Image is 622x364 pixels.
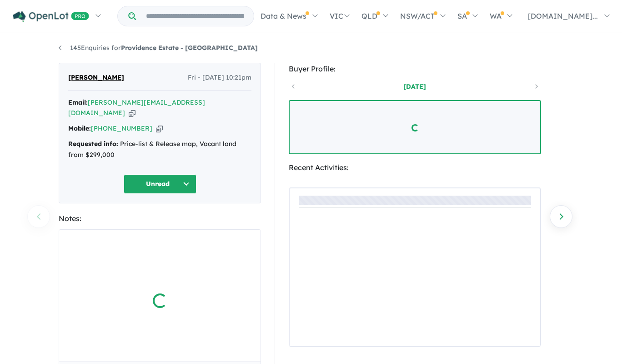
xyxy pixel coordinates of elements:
span: [DOMAIN_NAME]... [528,11,598,20]
button: Unread [124,174,196,194]
strong: Providence Estate - [GEOGRAPHIC_DATA] [121,44,258,52]
input: Try estate name, suburb, builder or developer [138,6,252,26]
span: Fri - [DATE] 10:21pm [188,72,251,83]
span: [PERSON_NAME] [68,72,124,83]
div: Notes: [59,212,261,225]
a: [PHONE_NUMBER] [91,124,152,132]
strong: Mobile: [68,124,91,132]
button: Copy [156,124,163,133]
div: Buyer Profile: [289,63,541,75]
a: 145Enquiries forProvidence Estate - [GEOGRAPHIC_DATA] [59,44,258,52]
div: Price-list & Release map, Vacant land from $299,000 [68,139,251,161]
strong: Requested info: [68,140,118,148]
a: [DATE] [376,82,453,91]
nav: breadcrumb [59,43,563,54]
button: Copy [129,108,135,118]
img: Openlot PRO Logo White [13,11,89,22]
div: Recent Activities: [289,162,541,174]
a: [PERSON_NAME][EMAIL_ADDRESS][DOMAIN_NAME] [68,98,205,117]
strong: Email: [68,98,88,106]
